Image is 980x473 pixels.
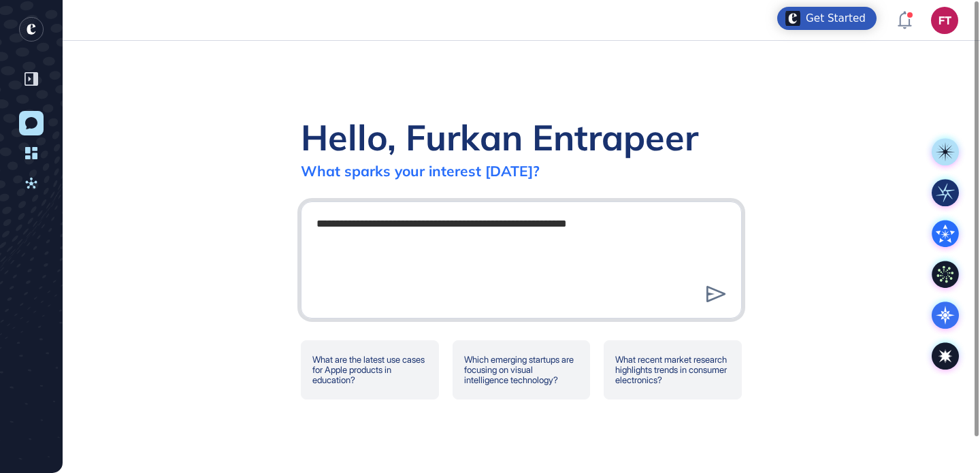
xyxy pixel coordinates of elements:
img: launcher-image-alternative-text [785,11,800,26]
div: Which emerging startups are focusing on visual intelligence technology? [453,340,591,399]
div: What sparks your interest [DATE]? [301,162,540,180]
div: Open Get Started checklist [777,7,877,30]
div: Hello, Furkan Entrapeer [301,115,698,159]
div: entrapeer-logo [19,17,44,42]
button: FT [931,7,958,34]
div: What recent market research highlights trends in consumer electronics? [604,340,742,399]
div: What are the latest use cases for Apple products in education? [301,340,439,399]
div: Get Started [806,12,866,25]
